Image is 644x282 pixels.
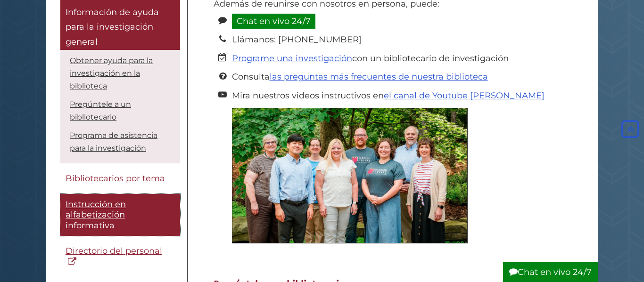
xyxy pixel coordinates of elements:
[70,56,153,91] a: Obtener ayuda para la investigación en la biblioteca
[232,14,315,29] a: Chat en vivo 24/7
[270,72,488,82] a: las preguntas más frecuentes de nuestra biblioteca
[70,131,157,153] a: Programa de asistencia para la investigación
[352,53,509,64] font: con un bibliotecario de investigación
[70,100,131,122] a: Pregúntele a un bibliotecario
[66,7,159,47] font: Información de ayuda para la investigación general
[518,267,592,277] font: Chat en vivo 24/7
[237,16,311,26] font: Chat en vivo 24/7
[503,262,598,282] button: Chat en vivo 24/7
[66,174,165,184] font: Bibliotecarios por tema
[66,199,126,231] font: Instrucción en alfabetización informativa
[619,124,642,134] a: Volver arriba
[60,169,180,190] a: Bibliotecarios por tema
[232,34,362,45] font: Llámanos: [PHONE_NUMBER]
[232,72,270,82] font: Consulta
[232,90,384,101] font: Mira nuestros videos instructivos en
[60,194,180,236] a: Instrucción en alfabetización informativa
[232,53,352,64] a: Programe una investigación
[384,90,545,101] a: el canal de Youtube [PERSON_NAME]
[66,246,162,257] font: Directorio del personal
[60,241,180,273] a: Directorio del personal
